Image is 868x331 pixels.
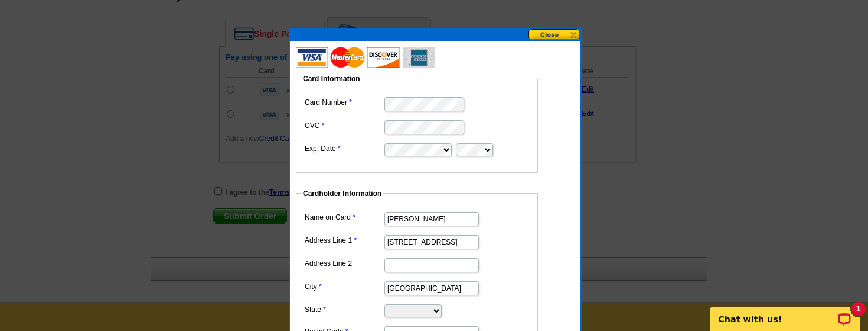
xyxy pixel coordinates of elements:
[302,73,361,84] legend: Card Information
[302,188,383,199] legend: Cardholder Information
[305,258,383,269] label: Address Line 2
[305,304,383,315] label: State
[305,120,383,131] label: CVC
[305,143,383,154] label: Exp. Date
[296,47,435,68] img: acceptedCards.gif
[305,212,383,223] label: Name on Card
[305,281,383,292] label: City
[305,235,383,246] label: Address Line 1
[702,294,868,331] iframe: LiveChat chat widget
[305,97,383,108] label: Card Number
